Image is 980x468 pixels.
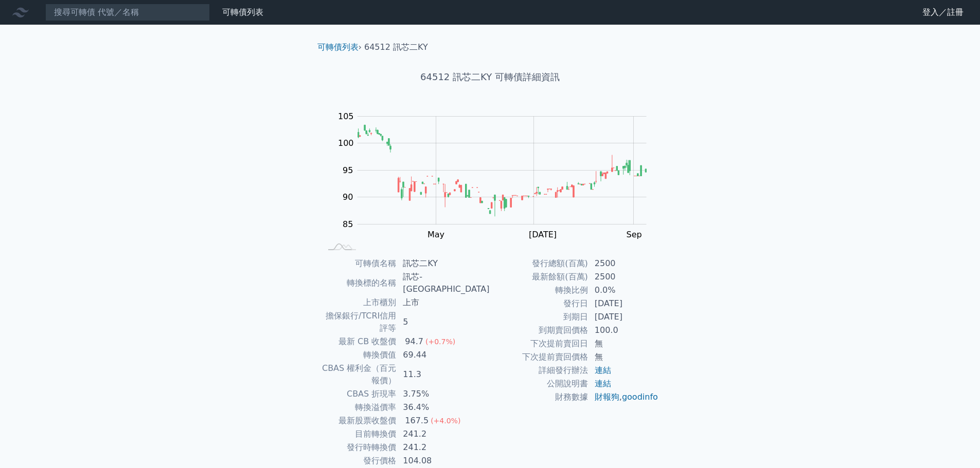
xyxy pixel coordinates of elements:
td: 69.44 [397,348,490,362]
td: 241.2 [397,441,490,454]
g: Series [358,125,646,216]
h1: 64512 訊芯二KY 可轉債詳細資訊 [309,70,671,84]
td: 發行日 [490,297,589,310]
li: › [317,41,362,53]
td: 轉換溢價率 [322,401,397,414]
td: [DATE] [589,310,659,324]
tspan: Sep [627,230,642,239]
td: 上市櫃別 [322,296,397,309]
a: 可轉債列表 [317,42,359,52]
td: 到期賣回價格 [490,324,589,337]
td: 公開說明書 [490,377,589,390]
a: 可轉債列表 [222,7,263,17]
td: 訊芯二KY [397,257,490,270]
td: 發行總額(百萬) [490,257,589,270]
a: goodinfo [622,392,658,402]
td: 11.3 [397,362,490,387]
div: 167.5 [403,415,431,427]
td: 財務數據 [490,390,589,404]
td: 下次提前賣回價格 [490,350,589,364]
td: 無 [589,350,659,364]
tspan: [DATE] [529,230,557,239]
li: 64512 訊芯二KY [364,41,428,53]
td: 訊芯-[GEOGRAPHIC_DATA] [397,270,490,296]
td: 可轉債名稱 [322,257,397,270]
td: 最新股票收盤價 [322,414,397,427]
td: 241.2 [397,427,490,441]
tspan: May [427,230,444,239]
td: CBAS 權利金（百元報價） [322,362,397,387]
span: (+4.0%) [431,417,460,425]
tspan: 95 [343,165,353,175]
td: 轉換價值 [322,348,397,362]
div: 94.7 [403,335,425,348]
td: 3.75% [397,387,490,401]
td: 擔保銀行/TCRI信用評等 [322,309,397,335]
td: 轉換比例 [490,284,589,297]
td: 2500 [589,257,659,270]
a: 登入／註冊 [914,4,972,21]
td: 2500 [589,270,659,284]
td: 發行時轉換價 [322,441,397,454]
tspan: 85 [343,219,353,229]
td: 36.4% [397,401,490,414]
span: (+0.7%) [425,338,455,346]
td: 目前轉換價 [322,427,397,441]
td: 0.0% [589,284,659,297]
td: , [589,390,659,404]
td: 發行價格 [322,454,397,467]
td: 到期日 [490,310,589,324]
td: 最新餘額(百萬) [490,270,589,284]
td: 最新 CB 收盤價 [322,335,397,348]
td: 上市 [397,296,490,309]
a: 連結 [595,365,611,375]
td: 無 [589,337,659,350]
a: 財報狗 [595,392,619,402]
td: 轉換標的名稱 [322,270,397,296]
td: 5 [397,309,490,335]
input: 搜尋可轉債 代號／名稱 [45,4,210,21]
tspan: 105 [338,111,354,121]
tspan: 100 [338,138,354,148]
td: 詳細發行辦法 [490,364,589,377]
a: 連結 [595,379,611,388]
td: 104.08 [397,454,490,467]
td: CBAS 折現率 [322,387,397,401]
td: [DATE] [589,297,659,310]
tspan: 90 [343,192,353,202]
td: 100.0 [589,324,659,337]
td: 下次提前賣回日 [490,337,589,350]
g: Chart [333,111,662,239]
